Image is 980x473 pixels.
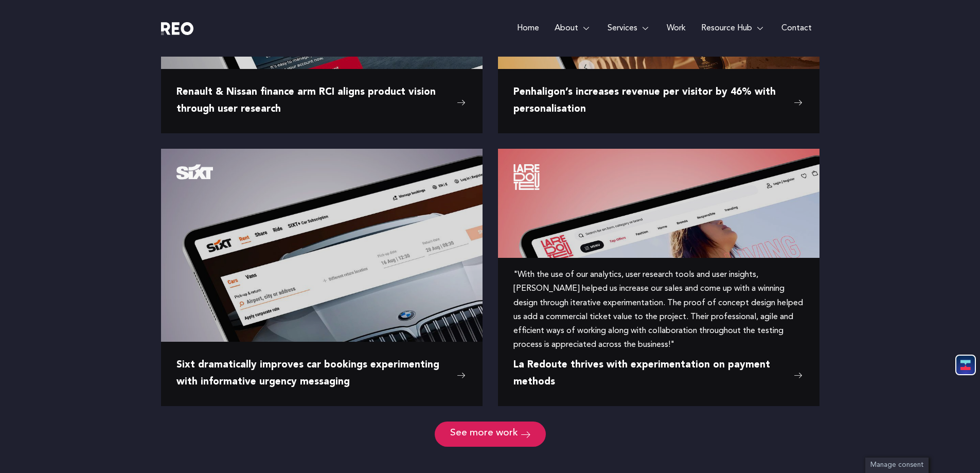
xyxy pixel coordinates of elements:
[176,84,467,118] a: Renault & Nissan finance arm RCI aligns product vision through user research
[513,84,789,118] span: Penhaligon’s increases revenue per visitor by 46% with personalisation
[435,422,546,447] a: See more work
[513,357,789,391] span: La Redoute thrives with experimentation on payment methods
[176,357,452,391] span: Sixt dramatically improves car bookings experimenting with informative urgency messaging
[870,462,923,468] span: Manage consent
[176,357,467,391] a: Sixt dramatically improves car bookings experimenting with informative urgency messaging
[513,84,804,118] a: Penhaligon’s increases revenue per visitor by 46% with personalisation
[450,429,518,439] span: See more work
[176,84,452,118] span: Renault & Nissan finance arm RCI aligns product vision through user research
[513,357,804,391] a: La Redoute thrives with experimentation on payment methods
